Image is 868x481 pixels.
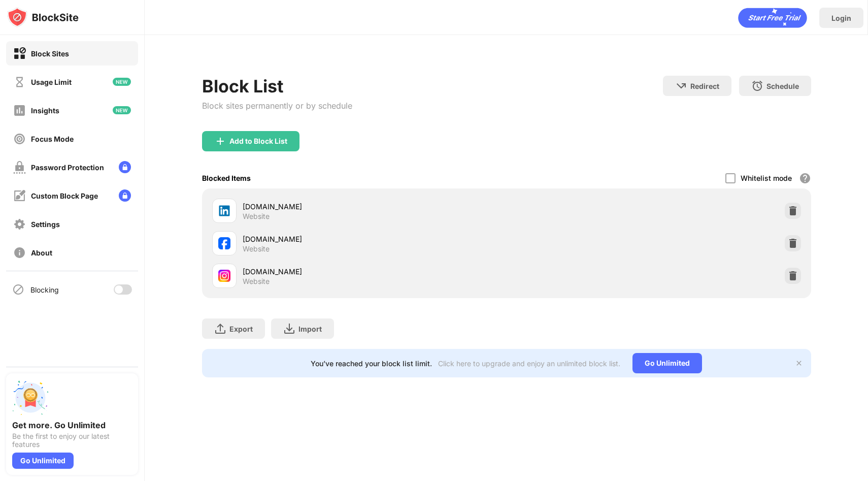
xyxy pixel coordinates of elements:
img: new-icon.svg [113,106,131,114]
div: Block List [202,76,352,97]
div: [DOMAIN_NAME] [243,201,507,212]
div: Import [298,325,322,333]
img: about-off.svg [13,246,26,259]
img: x-button.svg [795,359,803,367]
div: Be the first to enjoy our latest features [12,432,132,448]
div: [DOMAIN_NAME] [243,266,507,277]
div: Get more. Go Unlimited [12,420,132,430]
img: logo-blocksite.svg [7,7,79,27]
div: animation [738,8,807,28]
img: insights-off.svg [13,104,26,117]
div: Go Unlimited [632,353,702,373]
img: blocking-icon.svg [12,283,24,296]
div: Website [243,244,270,253]
div: Redirect [690,82,719,90]
div: Focus Mode [31,135,74,143]
div: Password Protection [31,163,104,172]
div: Website [243,277,270,286]
div: Click here to upgrade and enjoy an unlimited block list. [438,359,620,368]
img: lock-menu.svg [119,189,131,202]
img: push-unlimited.svg [12,379,49,416]
div: Blocking [30,285,59,294]
img: settings-off.svg [13,218,26,231]
div: Website [243,212,270,221]
img: customize-block-page-off.svg [13,189,26,202]
div: Settings [31,220,60,229]
div: Schedule [766,82,799,90]
img: favicons [218,205,230,217]
div: Export [229,325,253,333]
img: favicons [218,237,230,249]
div: Blocked Items [202,174,251,182]
div: You’ve reached your block list limit. [311,359,432,368]
div: Block Sites [31,49,69,58]
div: Insights [31,106,59,115]
div: Add to Block List [229,137,287,145]
img: focus-off.svg [13,133,26,145]
div: Block sites permanently or by schedule [202,101,352,111]
img: lock-menu.svg [119,161,131,173]
img: block-on.svg [13,47,26,60]
div: About [31,248,52,257]
div: Go Unlimited [12,453,74,469]
div: Custom Block Page [31,191,98,200]
div: Whitelist mode [741,174,792,182]
div: Login [831,14,851,22]
div: [DOMAIN_NAME] [243,234,507,244]
div: Usage Limit [31,78,72,86]
img: new-icon.svg [113,78,131,86]
img: password-protection-off.svg [13,161,26,174]
img: favicons [218,270,230,282]
img: time-usage-off.svg [13,76,26,88]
